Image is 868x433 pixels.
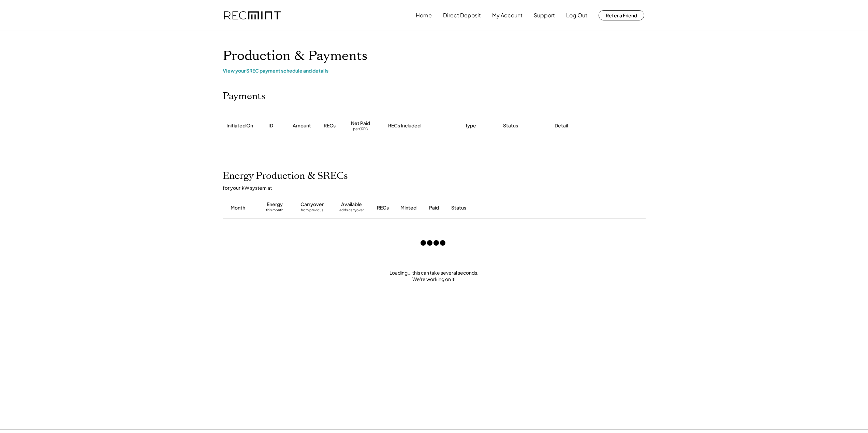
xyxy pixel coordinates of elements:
[226,122,253,129] div: Initiated On
[377,204,389,211] div: RECs
[566,9,587,22] button: Log Out
[400,204,416,211] div: Minted
[300,201,324,208] div: Carryover
[388,122,421,129] div: RECs Included
[534,9,555,22] button: Support
[451,204,567,211] div: Status
[351,120,370,127] div: Net Paid
[266,208,283,215] div: this month
[223,67,646,74] div: View your SREC payment schedule and details
[268,122,273,129] div: ID
[429,204,439,211] div: Paid
[465,122,476,129] div: Type
[231,204,245,211] div: Month
[223,48,646,64] h1: Production & Payments
[353,127,368,132] div: per SREC
[223,170,348,182] h2: Energy Production & SRECs
[555,122,568,129] div: Detail
[443,9,481,22] button: Direct Deposit
[416,9,432,22] button: Home
[599,10,644,20] button: Refer a Friend
[216,269,652,283] div: Loading... this can take several seconds. We're working on it!
[339,208,364,215] div: adds carryover
[267,201,283,208] div: Energy
[503,122,518,129] div: Status
[223,185,652,191] div: for your kW system at
[224,11,281,20] img: recmint-logotype%403x.png
[341,201,362,208] div: Available
[324,122,336,129] div: RECs
[223,91,265,102] h2: Payments
[301,208,323,215] div: from previous
[492,9,523,22] button: My Account
[293,122,311,129] div: Amount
